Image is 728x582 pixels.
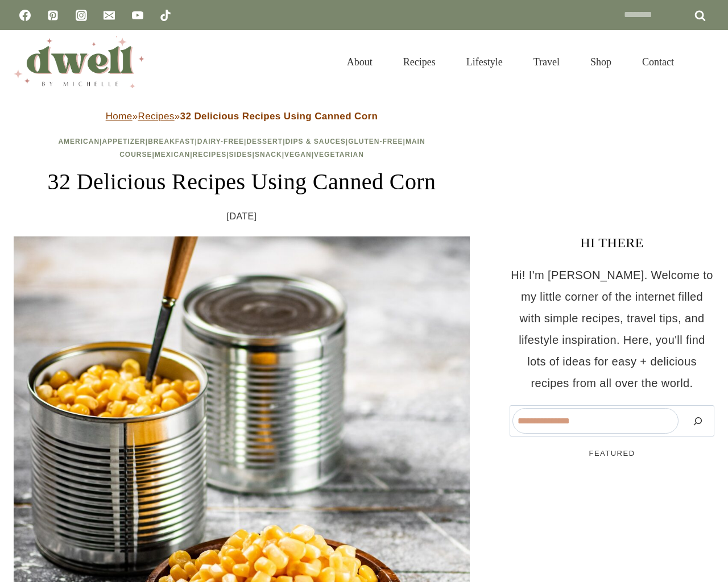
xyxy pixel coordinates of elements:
[106,111,133,122] a: Home
[193,151,227,159] a: Recipes
[126,4,149,27] a: YouTube
[451,42,518,82] a: Lifestyle
[180,111,378,122] strong: 32 Delicious Recipes Using Canned Corn
[70,4,93,27] a: Instagram
[627,42,689,82] a: Contact
[229,151,253,159] a: Sides
[284,151,312,159] a: Vegan
[388,42,451,82] a: Recipes
[575,42,627,82] a: Shop
[332,42,388,82] a: About
[285,138,345,145] a: Dips & Sauces
[102,138,145,145] a: Appetizer
[255,151,282,159] a: Snack
[227,208,257,225] time: [DATE]
[58,138,100,145] a: American
[138,111,175,122] a: Recipes
[246,138,283,145] a: Dessert
[348,138,403,145] a: Gluten-Free
[148,138,195,145] a: Breakfast
[42,4,64,27] a: Pinterest
[58,138,425,159] span: | | | | | | | | | | | | |
[98,4,121,27] a: Email
[14,165,470,199] h1: 32 Delicious Recipes Using Canned Corn
[14,36,144,88] img: DWELL by michelle
[510,264,714,394] p: Hi! I'm [PERSON_NAME]. Welcome to my little corner of the internet filled with simple recipes, tr...
[314,151,364,159] a: Vegetarian
[518,42,575,82] a: Travel
[14,4,36,27] a: Facebook
[510,448,714,459] h5: FEATURED
[332,42,689,82] nav: Primary Navigation
[510,232,714,253] h3: HI THERE
[695,52,714,72] button: View Search Form
[197,138,244,145] a: Dairy-Free
[684,408,712,434] button: Search
[155,151,190,159] a: Mexican
[154,4,177,27] a: TikTok
[106,111,378,122] span: » »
